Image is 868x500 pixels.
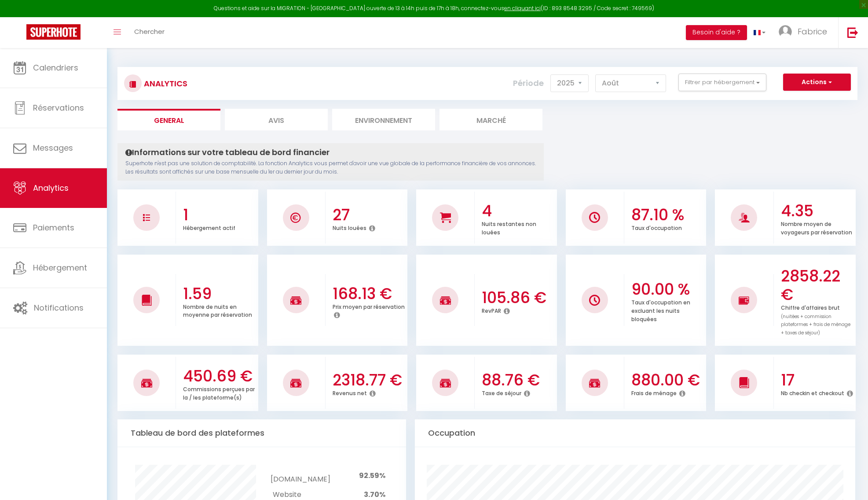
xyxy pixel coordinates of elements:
span: (nuitées + commission plateformes + frais de ménage + taxes de séjour) [781,313,850,337]
h3: 4.35 [781,202,853,220]
p: Frais de ménage [631,388,677,397]
h3: 17 [781,371,853,389]
img: ... [779,25,792,38]
p: Superhote n'est pas une solution de comptabilité. La fonction Analytics vous permet d'avoir une v... [125,159,536,176]
p: Nombre moyen de voyageurs par réservation [781,219,852,236]
span: Calendriers [33,62,78,73]
span: 3.70% [364,489,385,500]
p: RevPAR [482,305,501,315]
h3: 450.69 € [183,367,256,385]
p: Nuits restantes non louées [482,219,536,236]
p: Chiffre d'affaires brut [781,302,850,337]
a: ... Fabrice [772,17,838,48]
iframe: LiveChat chat widget [831,463,868,500]
p: Hébergement actif [183,222,235,232]
div: Occupation [415,419,855,447]
p: Nuits louées [333,222,366,232]
h3: 4 [482,202,554,220]
p: Commissions perçues par la / les plateforme(s) [183,384,255,401]
span: Messages [33,142,73,153]
p: Taux d'occupation [631,222,682,232]
p: Taxe de séjour [482,388,521,397]
span: Chercher [134,27,165,36]
h3: 88.76 € [482,371,554,389]
li: Environnement [332,109,435,130]
h3: 2858.22 € [781,267,853,304]
li: General [117,109,220,130]
h3: Analytics [142,74,187,93]
img: NO IMAGE [589,295,600,306]
div: Tableau de bord des plateformes [117,419,406,447]
img: NO IMAGE [143,214,150,221]
h3: 2318.77 € [333,371,405,389]
h4: Informations sur votre tableau de bord financier [125,148,536,157]
p: Revenus net [333,388,367,397]
p: Nb checkin et checkout [781,388,844,397]
h3: 168.13 € [333,285,405,303]
button: Filtrer par hébergement [678,74,766,91]
span: Fabrice [798,26,827,37]
span: Analytics [33,182,69,193]
button: Besoin d'aide ? [686,25,747,40]
img: logout [847,27,858,38]
a: Chercher [128,17,171,48]
p: Prix moyen par réservation [333,301,405,311]
span: Hébergement [33,262,87,273]
a: en cliquant ici [504,4,541,12]
h3: 90.00 % [631,280,704,299]
td: [DOMAIN_NAME] [271,465,330,487]
h3: 27 [333,206,405,224]
h3: 1.59 [183,285,256,303]
p: Nombre de nuits en moyenne par réservation [183,301,252,319]
h3: 87.10 % [631,206,704,224]
label: Période [513,74,544,93]
span: Notifications [34,302,84,313]
span: Paiements [33,222,74,233]
h3: 880.00 € [631,371,704,389]
p: Taux d'occupation en excluant les nuits bloquées [631,297,690,323]
h3: 1 [183,206,256,224]
img: NO IMAGE [739,295,750,306]
h3: 105.86 € [482,289,554,307]
button: Actions [783,74,851,91]
span: Réservations [33,102,84,113]
span: 92.59% [359,470,385,481]
li: Avis [225,109,328,130]
img: Super Booking [26,24,81,40]
li: Marché [439,109,542,130]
